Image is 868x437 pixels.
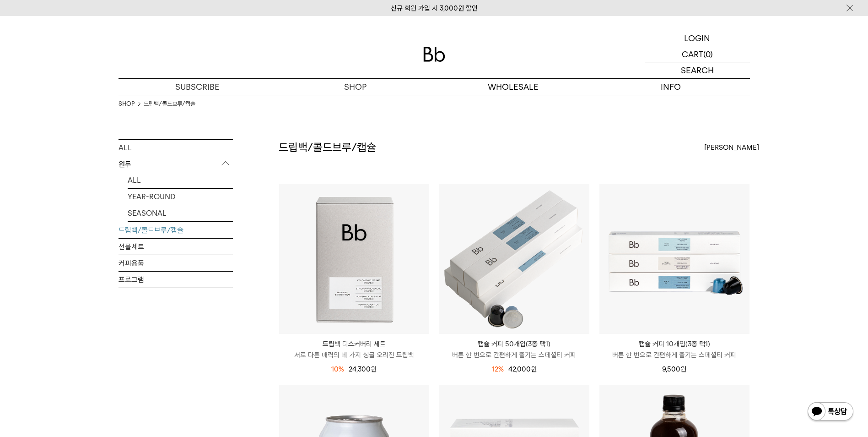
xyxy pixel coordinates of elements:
div: 10% [331,364,344,375]
p: 버튼 한 번으로 간편하게 즐기는 스페셜티 커피 [439,350,589,361]
span: 9,500 [662,365,686,373]
p: 원두 [119,156,233,173]
p: (0) [703,46,713,62]
a: YEAR-ROUND [128,189,233,205]
a: 캡슐 커피 10개입(3종 택1) 버튼 한 번으로 간편하게 즐기는 스페셜티 커피 [599,339,749,361]
a: 드립백/콜드브루/캡슐 [144,99,195,109]
img: 캡슐 커피 50개입(3종 택1) [439,184,589,334]
p: CART [682,46,703,62]
p: LOGIN [684,30,710,46]
span: 원 [680,365,686,373]
img: 드립백 디스커버리 세트 [279,184,429,334]
div: 12% [492,364,504,375]
p: 서로 다른 매력의 네 가지 싱글 오리진 드립백 [279,350,429,361]
span: 원 [531,365,537,373]
p: 버튼 한 번으로 간편하게 즐기는 스페셜티 커피 [599,350,749,361]
p: 캡슐 커피 50개입(3종 택1) [439,339,589,350]
span: 원 [371,365,377,373]
a: 신규 회원 가입 시 3,000원 할인 [391,4,478,12]
p: SEARCH [681,62,714,78]
p: 캡슐 커피 10개입(3종 택1) [599,339,749,350]
a: CART (0) [645,46,750,62]
a: SHOP [276,79,434,95]
p: 드립백 디스커버리 세트 [279,339,429,350]
p: WHOLESALE [434,79,592,95]
span: 24,300 [349,365,377,373]
a: SUBSCRIBE [119,79,276,95]
img: 카카오톡 채널 1:1 채팅 버튼 [807,401,854,423]
img: 캡슐 커피 10개입(3종 택1) [599,184,749,334]
span: 42,000 [508,365,537,373]
a: SEASONAL [128,205,233,221]
h2: 드립백/콜드브루/캡슐 [279,140,376,155]
a: ALL [119,140,233,156]
p: INFO [592,79,750,95]
a: 프로그램 [119,272,233,288]
img: 로고 [423,47,445,62]
a: 캡슐 커피 50개입(3종 택1) 버튼 한 번으로 간편하게 즐기는 스페셜티 커피 [439,339,589,361]
a: LOGIN [645,30,750,46]
a: 선물세트 [119,239,233,255]
span: [PERSON_NAME] [704,142,759,153]
a: 드립백/콜드브루/캡슐 [119,222,233,238]
a: 드립백 디스커버리 세트 서로 다른 매력의 네 가지 싱글 오리진 드립백 [279,339,429,361]
a: SHOP [119,99,135,109]
a: 커피용품 [119,255,233,271]
a: ALL [128,172,233,188]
